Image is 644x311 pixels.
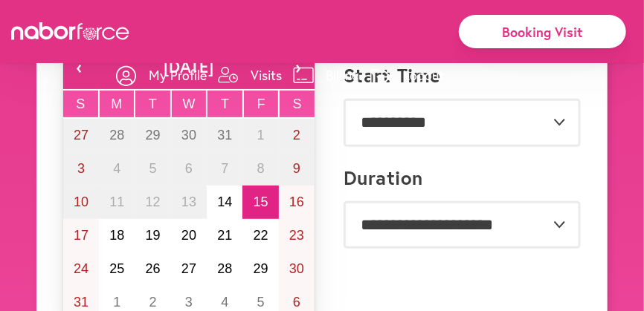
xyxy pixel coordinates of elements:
[171,119,207,152] button: July 30, 2025
[181,194,196,209] abbr: August 13, 2025
[257,295,265,310] abbr: September 5, 2025
[111,96,122,111] abbr: Monday
[63,119,99,152] button: July 27, 2025
[149,295,157,310] abbr: September 2, 2025
[207,219,242,252] button: August 21, 2025
[63,252,99,286] button: August 24, 2025
[146,194,161,209] abbr: August 12, 2025
[221,295,228,310] abbr: September 4, 2025
[63,219,99,252] button: August 17, 2025
[207,186,242,219] button: August 14, 2025
[242,252,278,286] button: August 29, 2025
[135,186,171,219] button: August 12, 2025
[171,219,207,252] button: August 20, 2025
[257,128,265,143] abbr: August 1, 2025
[242,219,278,252] button: August 22, 2025
[74,194,88,209] abbr: August 10, 2025
[293,128,300,143] abbr: August 2, 2025
[293,295,300,310] abbr: September 6, 2025
[99,219,135,252] button: August 18, 2025
[279,186,315,219] button: August 16, 2025
[279,119,315,152] button: August 2, 2025
[76,96,85,111] abbr: Sunday
[171,186,207,219] button: August 13, 2025
[257,161,265,176] abbr: August 8, 2025
[181,261,196,276] abbr: August 27, 2025
[74,261,88,276] abbr: August 24, 2025
[77,161,85,176] abbr: August 3, 2025
[99,152,135,186] button: August 4, 2025
[185,161,193,176] abbr: August 6, 2025
[109,261,124,276] abbr: August 25, 2025
[171,252,207,286] button: August 27, 2025
[171,152,207,186] button: August 6, 2025
[99,119,135,152] button: July 28, 2025
[109,194,124,209] abbr: August 11, 2025
[254,194,268,209] abbr: August 15, 2025
[99,186,135,219] button: August 11, 2025
[293,53,359,97] a: Billing
[99,252,135,286] button: August 25, 2025
[221,161,228,176] abbr: August 7, 2025
[146,228,161,243] abbr: August 19, 2025
[289,261,304,276] abbr: August 30, 2025
[293,161,300,176] abbr: August 9, 2025
[149,66,207,84] p: My Profile
[254,228,268,243] abbr: August 22, 2025
[459,15,626,48] div: Booking Visit
[218,53,282,97] a: Visits
[109,128,124,143] abbr: July 28, 2025
[242,119,278,152] button: August 1, 2025
[289,194,304,209] abbr: August 16, 2025
[289,228,304,243] abbr: August 23, 2025
[279,252,315,286] button: August 30, 2025
[217,261,232,276] abbr: August 28, 2025
[217,194,232,209] abbr: August 14, 2025
[217,228,232,243] abbr: August 21, 2025
[207,252,242,286] button: August 28, 2025
[242,186,278,219] button: August 15, 2025
[217,128,232,143] abbr: July 31, 2025
[63,152,99,186] button: August 3, 2025
[146,128,161,143] abbr: July 29, 2025
[181,228,196,243] abbr: August 20, 2025
[74,295,88,310] abbr: August 31, 2025
[74,228,88,243] abbr: August 17, 2025
[207,152,242,186] button: August 7, 2025
[279,219,315,252] button: August 23, 2025
[251,66,282,84] p: Visits
[63,45,96,89] button: ‹
[96,45,282,89] button: [DATE]
[113,161,120,176] abbr: August 4, 2025
[109,228,124,243] abbr: August 18, 2025
[149,161,157,176] abbr: August 5, 2025
[207,119,242,152] button: July 31, 2025
[63,186,99,219] button: August 10, 2025
[403,66,444,84] p: Logout
[254,261,268,276] abbr: August 29, 2025
[113,295,120,310] abbr: September 1, 2025
[135,252,171,286] button: August 26, 2025
[135,219,171,252] button: August 19, 2025
[146,261,161,276] abbr: August 26, 2025
[116,53,207,97] a: My Profile
[326,66,359,84] p: Billing
[181,128,196,143] abbr: July 30, 2025
[185,295,193,310] abbr: September 3, 2025
[279,152,315,186] button: August 9, 2025
[135,119,171,152] button: July 29, 2025
[74,128,88,143] abbr: July 27, 2025
[135,152,171,186] button: August 5, 2025
[344,166,423,189] label: Duration
[242,152,278,186] button: August 8, 2025
[370,53,444,97] a: Logout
